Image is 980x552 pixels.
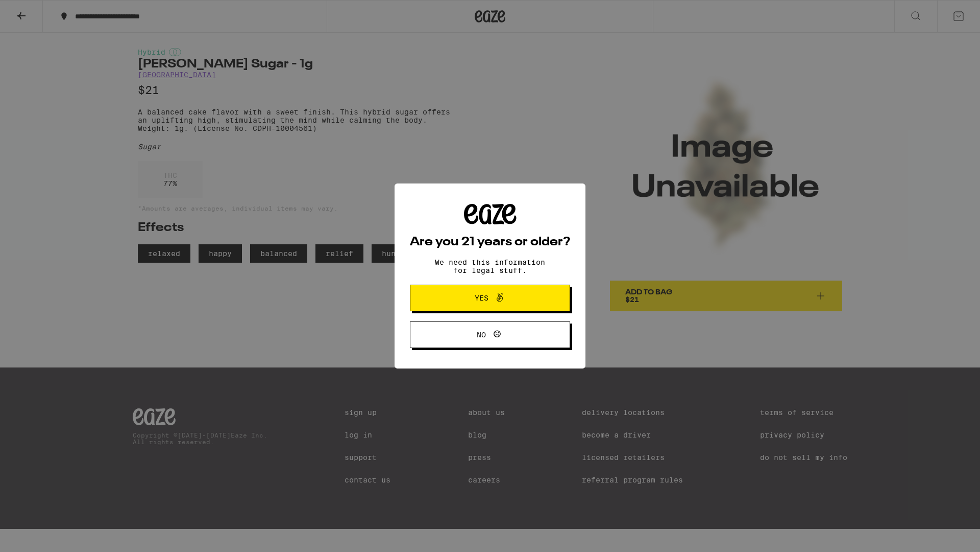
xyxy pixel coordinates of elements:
[426,258,554,274] p: We need this information for legal stuff.
[410,236,570,248] h2: Are you 21 years or older?
[410,285,570,311] button: Yes
[410,321,570,348] button: No
[477,331,486,338] span: No
[475,294,488,302] span: Yes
